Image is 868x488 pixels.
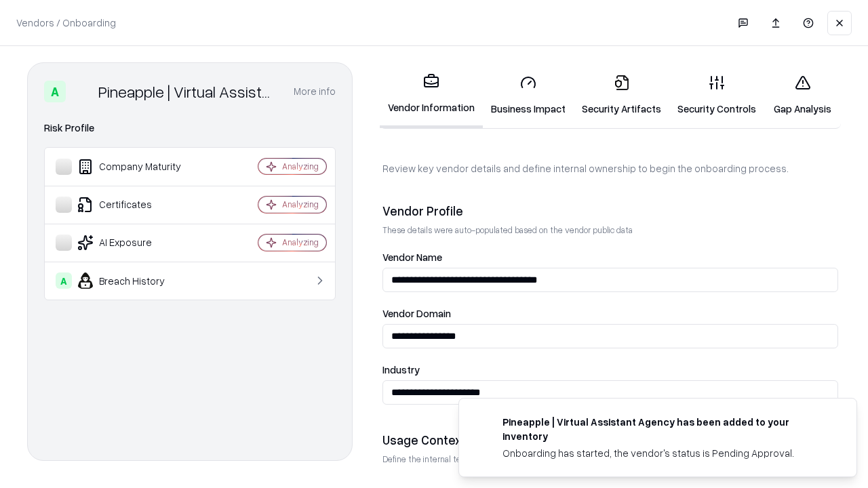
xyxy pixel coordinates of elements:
a: Business Impact [483,64,574,127]
div: Breach History [56,272,218,289]
div: Analyzing [282,161,319,172]
a: Security Controls [669,64,764,127]
button: More info [294,79,336,104]
div: Risk Profile [44,120,336,136]
a: Security Artifacts [574,64,669,127]
div: Company Maturity [56,159,218,175]
a: Gap Analysis [764,64,841,127]
div: Pineapple | Virtual Assistant Agency [98,81,277,102]
p: These details were auto-populated based on the vendor public data [382,224,838,236]
label: Vendor Domain [382,308,838,319]
div: Vendor Profile [382,203,838,219]
label: Vendor Name [382,252,838,262]
div: A [44,81,66,102]
div: Usage Context [382,432,838,448]
div: Pineapple | Virtual Assistant Agency has been added to your inventory [502,415,824,443]
p: Define the internal team and reason for using this vendor. This helps assess business relevance a... [382,453,838,465]
img: trypineapple.com [475,415,492,431]
img: Pineapple | Virtual Assistant Agency [71,81,93,102]
div: Analyzing [282,199,319,210]
div: A [56,272,72,289]
p: Vendors / Onboarding [16,16,116,30]
div: AI Exposure [56,235,218,251]
label: Industry [382,365,838,375]
div: Onboarding has started, the vendor's status is Pending Approval. [502,446,824,460]
div: Certificates [56,197,218,213]
p: Review key vendor details and define internal ownership to begin the onboarding process. [382,161,838,176]
div: Analyzing [282,237,319,248]
a: Vendor Information [380,62,483,128]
